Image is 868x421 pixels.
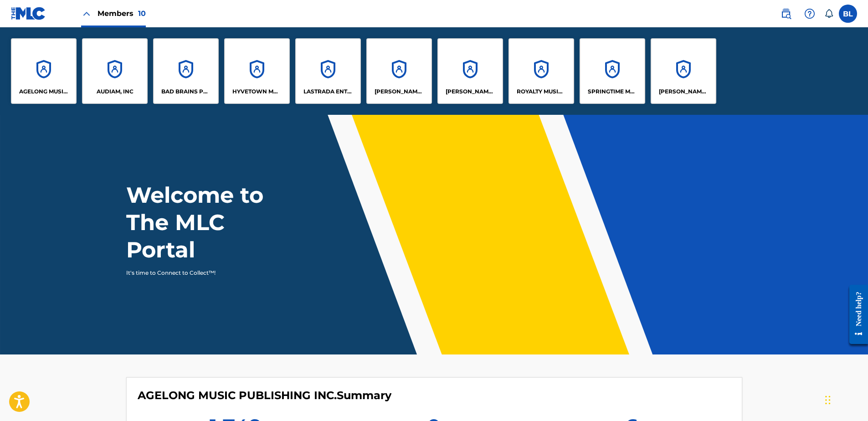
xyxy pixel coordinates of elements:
[98,8,146,19] span: Members
[126,269,284,277] p: It's time to Connect to Collect™!
[97,87,134,96] p: AUDIAM, INC
[659,87,709,96] p: TABITHA'S SECRET MUSIC INC.
[588,87,637,96] p: SPRINGTIME MUSIC INC
[375,87,424,96] p: MARILYN SANDERS MUSIC
[11,7,46,20] img: MLC Logo
[824,9,833,18] div: Notifications
[781,8,791,19] img: search
[517,87,566,96] p: ROYALTY MUSIC PUBLISHING
[446,87,495,96] p: PATTI WASHINGTON MUSIC
[138,389,391,402] h4: AGELONG MUSIC PUBLISHING INC.
[839,5,857,23] div: User Menu
[366,38,432,104] a: Accounts[PERSON_NAME] MUSIC
[651,38,716,104] a: Accounts[PERSON_NAME]'S SECRET MUSIC INC.
[822,377,868,421] iframe: Chat Widget
[153,38,219,104] a: AccountsBAD BRAINS PUBLISHING
[126,181,297,263] h1: Welcome to The MLC Portal
[19,87,69,96] p: AGELONG MUSIC PUBLISHING INC.
[232,87,282,96] p: HYVETOWN MUSIC INC
[82,38,148,104] a: AccountsAUDIAM, INC
[508,38,574,104] a: AccountsROYALTY MUSIC PUBLISHING
[295,38,361,104] a: AccountsLASTRADA ENTERTAINMENT CO LTD
[161,87,211,96] p: BAD BRAINS PUBLISHING
[842,278,868,351] iframe: Resource Center
[81,8,92,19] img: Close
[11,38,77,104] a: AccountsAGELONG MUSIC PUBLISHING INC.
[580,38,645,104] a: AccountsSPRINGTIME MUSIC INC
[303,87,353,96] p: LASTRADA ENTERTAINMENT CO LTD
[437,38,503,104] a: Accounts[PERSON_NAME][US_STATE] MUSIC
[777,5,795,23] a: Public Search
[801,5,819,23] div: Help
[825,386,831,414] div: Drag
[138,9,146,18] span: 10
[224,38,290,104] a: AccountsHYVETOWN MUSIC INC
[804,8,815,19] img: help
